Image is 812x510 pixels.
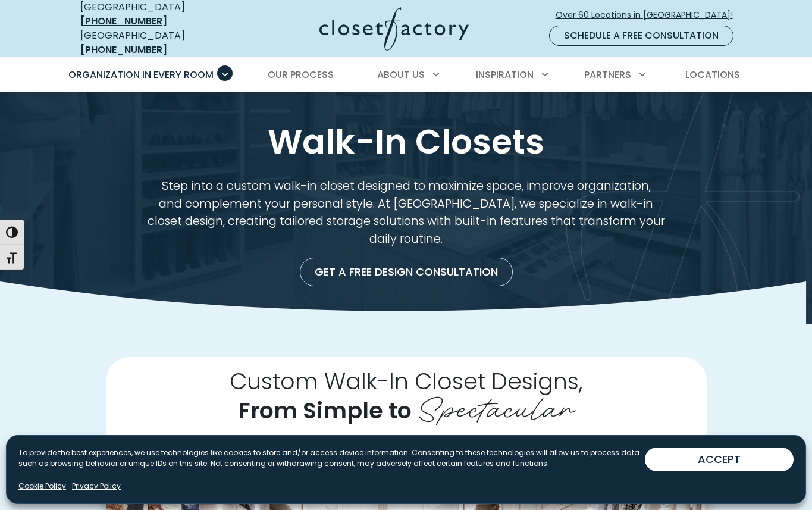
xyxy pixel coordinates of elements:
span: About Us [377,68,425,82]
a: [PHONE_NUMBER] [80,14,167,28]
span: Our Process [268,68,334,82]
a: Privacy Policy [72,481,121,492]
p: To provide the best experiences, we use technologies like cookies to store and/or access device i... [18,448,645,469]
a: [PHONE_NUMBER] [80,43,167,57]
span: Organization in Every Room [68,68,214,82]
span: From Simple to [238,395,412,426]
a: Cookie Policy [18,481,66,492]
nav: Primary Menu [60,58,753,92]
button: ACCEPT [645,448,794,471]
a: Over 60 Locations in [GEOGRAPHIC_DATA]! [555,5,743,26]
span: Partners [584,68,631,82]
div: [GEOGRAPHIC_DATA] [80,29,226,57]
p: Step into a custom walk-in closet designed to maximize space, improve organization, and complemen... [134,177,679,248]
span: Over 60 Locations in [GEOGRAPHIC_DATA]! [556,9,742,21]
img: Closet Factory Logo [319,7,469,51]
span: Inspiration [476,68,534,82]
h1: Walk-In Closets [78,120,735,163]
span: Locations [685,68,740,82]
a: Get a Free Design Consultation [300,258,513,286]
span: Custom Walk-In Closet Designs, [230,365,583,397]
span: Spectacular [418,383,575,428]
a: Schedule a Free Consultation [549,26,733,46]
